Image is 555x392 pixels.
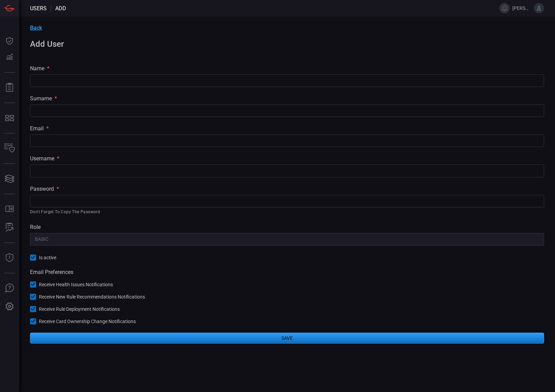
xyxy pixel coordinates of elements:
button: MITRE - Detection Posture [1,110,18,126]
button: Receive Health Issues Notifications [30,281,113,288]
h3: Email Preferences [30,269,544,275]
span: Receive Health Issues Notifications [39,282,113,287]
button: Save [30,333,544,344]
button: Inventory [1,140,18,157]
div: email [30,125,544,132]
p: Don't forget to copy the password [30,209,539,216]
button: Is active [30,254,56,261]
button: Threat Intelligence [1,250,18,266]
button: Preferences [1,299,18,315]
button: Reports [1,79,18,96]
div: name [30,65,544,72]
button: Ask Us A Question [1,280,18,296]
span: Add [55,5,66,12]
button: Receive New Rule Recommendations Notifications [30,293,145,300]
button: Receive Card Ownership Change Notifications [30,318,136,324]
div: surname [30,95,544,102]
span: Users [30,5,47,12]
span: Is active [39,255,56,260]
span: Receive Card Ownership Change Notifications [39,319,136,324]
button: Cards [1,171,18,187]
div: role [30,224,544,230]
button: Receive Rule Deployment Notifications [30,305,120,312]
span: Receive New Rule Recommendations Notifications [39,294,145,300]
span: Back [30,25,42,31]
button: ALERT ANALYSIS [1,219,18,236]
a: Back [30,25,544,31]
span: Receive Rule Deployment Notifications [39,306,120,312]
button: Detections [1,49,18,66]
span: [PERSON_NAME][EMAIL_ADDRESS][DOMAIN_NAME] [512,5,531,11]
button: Rule Catalog [1,201,18,217]
h1: Add User [30,39,544,49]
button: Dashboard [1,33,18,49]
div: username [30,155,544,162]
div: password [30,186,544,192]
